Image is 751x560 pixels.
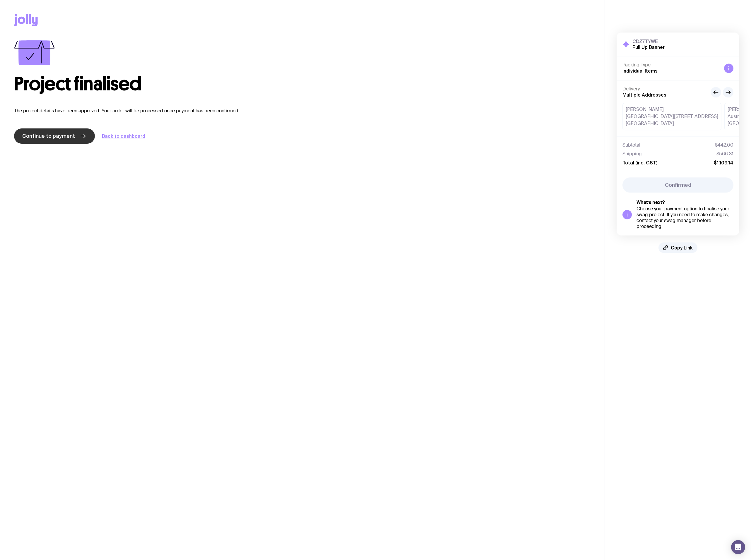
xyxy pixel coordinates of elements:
[632,44,665,50] h2: Pull Up Banner
[671,245,693,250] span: Copy Link
[658,242,697,253] button: Copy Link
[714,160,733,166] span: $1,109.14
[622,62,719,68] h4: Packing Type
[14,107,591,114] p: The project details have been approved. Your order will be processed once payment has been confir...
[622,151,642,157] span: Shipping
[731,540,745,554] div: Open Intercom Messenger
[622,92,666,97] span: Multiple Addresses
[622,160,657,166] span: Total (inc. GST)
[622,103,721,130] div: [PERSON_NAME] [GEOGRAPHIC_DATA][STREET_ADDRESS] [GEOGRAPHIC_DATA]
[622,177,733,193] button: Confirmed
[622,142,640,148] span: Subtotal
[715,142,733,148] span: $442.00
[637,200,733,205] h5: What’s next?
[632,38,665,44] h3: CDZ7TYWE
[14,128,95,144] a: Continue to payment
[14,75,591,93] h1: Project finalised
[102,133,145,140] a: Back to dashboard
[622,68,658,73] span: Individual Items
[716,151,733,157] span: $566.31
[622,86,706,92] h4: Delivery
[22,133,75,140] span: Continue to payment
[637,206,733,229] div: Choose your payment option to finalise your swag project. If you need to make changes, contact yo...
